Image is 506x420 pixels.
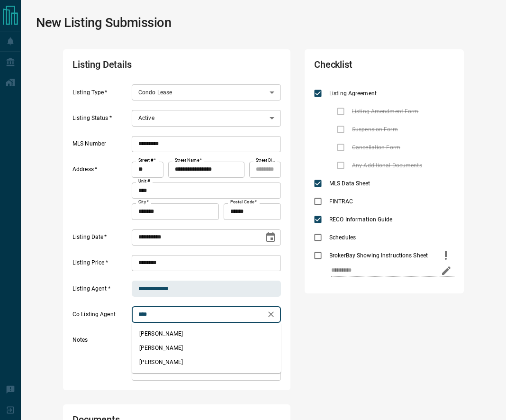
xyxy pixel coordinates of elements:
button: Clear [264,308,278,321]
label: MLS Number [72,140,129,152]
label: Postal Code [230,199,257,205]
li: [PERSON_NAME] [132,327,281,341]
input: checklist input [331,265,434,277]
label: Listing Date [72,233,129,246]
button: edit [438,263,454,279]
div: Condo Lease [132,84,281,100]
h2: Listing Details [72,59,198,75]
label: City [138,199,149,205]
label: Address [72,165,129,219]
span: Any Additional Documents [350,161,425,170]
h1: New Listing Submission [36,15,172,30]
span: Schedules [327,233,358,242]
label: Listing Status [72,114,129,127]
label: Listing Agent [72,285,129,297]
span: BrokerBay Showing Instructions Sheet [327,251,430,260]
label: Listing Type [72,89,129,101]
label: Unit # [138,178,150,184]
label: Co Listing Agent [72,310,129,323]
div: Active [132,110,281,126]
span: RECO Information Guide [327,215,395,224]
span: Suspension Form [350,125,400,134]
label: Notes [72,336,129,381]
li: [PERSON_NAME] [132,341,281,355]
span: Listing Amendment Form [350,107,421,116]
label: Listing Price [72,259,129,271]
button: priority [438,247,454,265]
label: Street # [138,157,156,164]
label: Street Direction [256,157,276,164]
h2: Checklist [314,59,398,75]
span: FINTRAC [327,197,355,206]
li: [PERSON_NAME] [132,355,281,369]
span: Listing Agreement [327,89,379,98]
span: Cancellation Form [350,143,403,152]
button: Choose date, selected date is Aug 12, 2025 [261,228,280,247]
span: MLS Data Sheet [327,179,373,188]
label: Street Name [175,157,202,164]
